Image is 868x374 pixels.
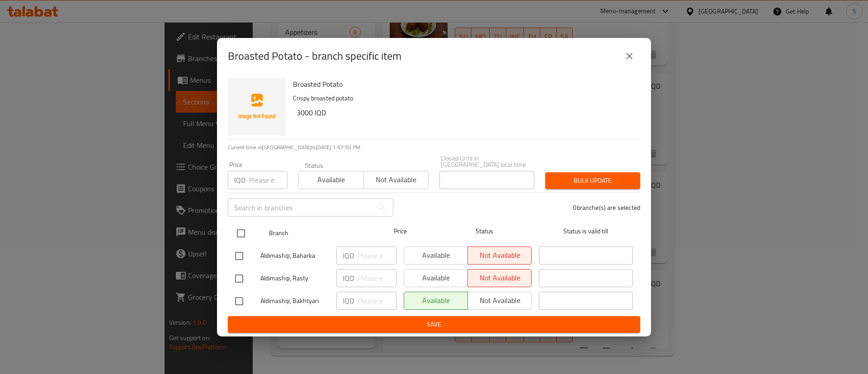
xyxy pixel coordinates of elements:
[228,78,286,136] img: Broasted Potato
[228,143,640,151] p: Current time in [GEOGRAPHIC_DATA] is [DATE] 1:57:50 PM
[539,226,633,237] span: Status is valid till
[293,93,633,104] p: Crispy broasted potato
[298,171,363,189] button: Available
[358,269,396,287] input: Please enter price
[358,246,396,265] input: Please enter price
[552,175,633,186] span: Bulk update
[234,175,245,185] p: IQD
[228,49,401,63] h2: Broasted Potato - branch specific item
[260,250,329,261] span: Aldimashqi, Baharka
[260,295,329,307] span: Aldimashqi, Bakhtyari
[228,199,373,217] input: Search in branches
[235,319,633,330] span: Save
[297,106,633,119] h6: 3000 IQD
[370,226,430,237] span: Price
[358,292,396,310] input: Please enter price
[545,172,640,189] button: Bulk update
[438,226,532,237] span: Status
[260,273,329,284] span: Aldimashqi, Rasty
[269,227,363,239] span: Branch
[249,171,288,189] input: Please enter price
[618,45,640,67] button: close
[363,171,428,189] button: Not available
[343,295,354,306] p: IQD
[228,316,640,333] button: Save
[293,78,633,90] h6: Broasted Potato
[367,173,425,186] span: Not available
[302,173,360,186] span: Available
[343,273,354,284] p: IQD
[573,203,640,212] p: 0 branche(s) are selected
[343,250,354,261] p: IQD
